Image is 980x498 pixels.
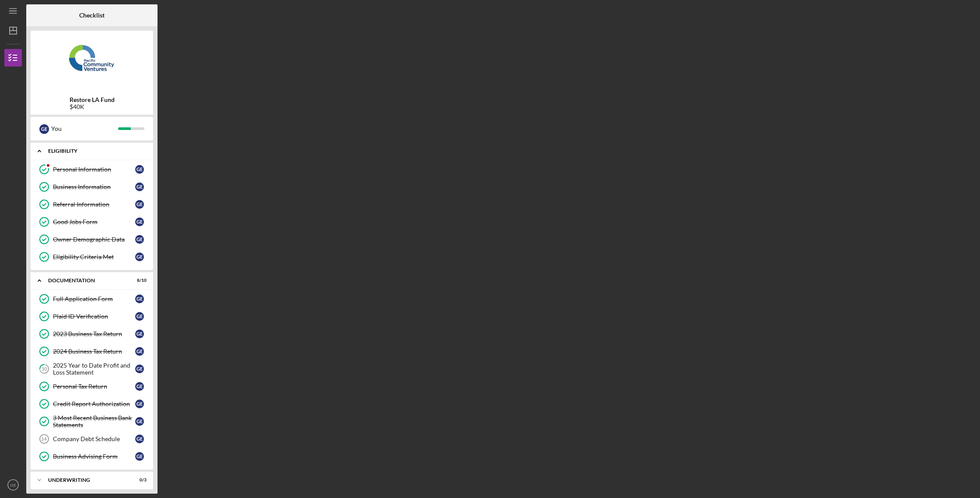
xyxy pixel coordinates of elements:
[35,213,149,231] a: Good Jobs FormGE
[135,165,144,174] div: G E
[35,378,149,395] a: Personal Tax ReturnGE
[70,96,115,103] b: Restore LA Fund
[53,218,135,225] div: Good Jobs Form
[135,452,144,461] div: G E
[35,161,149,178] a: Personal InformationGE
[35,413,149,430] a: 3 Most Recent Business Bank StatementsGE
[135,182,144,191] div: G E
[79,12,105,19] b: Checklist
[35,430,149,448] a: 14Company Debt ScheduleGE
[39,124,49,134] div: G E
[70,103,115,110] div: $40K
[53,453,135,460] div: Business Advising Form
[53,253,135,260] div: Eligibility Criteria Met
[135,382,144,391] div: G E
[135,200,144,209] div: G E
[135,365,144,373] div: G E
[42,366,47,372] tspan: 10
[135,235,144,244] div: G E
[135,400,144,408] div: G E
[131,477,147,483] div: 0 / 3
[53,295,135,302] div: Full Application Form
[35,290,149,308] a: Full Application FormGE
[35,178,149,196] a: Business InformationGE
[135,417,144,426] div: G E
[35,248,149,266] a: Eligibility Criteria MetGE
[135,330,144,338] div: G E
[53,236,135,243] div: Owner Demographic Data
[35,448,149,465] a: Business Advising FormGE
[53,400,135,407] div: Credit Report Authorization
[48,477,125,483] div: Underwriting
[53,383,135,390] div: Personal Tax Return
[48,278,125,283] div: Documentation
[10,483,16,487] text: GE
[53,362,135,376] div: 2025 Year to Date Profit and Loss Statement
[35,360,149,378] a: 102025 Year to Date Profit and Loss StatementGE
[53,201,135,208] div: Referral Information
[31,35,153,88] img: Product logo
[35,395,149,413] a: Credit Report AuthorizationGE
[135,217,144,226] div: G E
[35,325,149,343] a: 2023 Business Tax ReturnGE
[51,121,118,136] div: You
[53,330,135,337] div: 2023 Business Tax Return
[135,347,144,356] div: G E
[41,436,47,442] tspan: 14
[135,435,144,443] div: G E
[35,343,149,360] a: 2024 Business Tax ReturnGE
[53,414,135,428] div: 3 Most Recent Business Bank Statements
[35,231,149,248] a: Owner Demographic DataGE
[4,476,22,494] button: GE
[35,196,149,213] a: Referral InformationGE
[135,253,144,261] div: G E
[53,183,135,190] div: Business Information
[131,278,147,283] div: 8 / 10
[135,312,144,321] div: G E
[48,148,142,154] div: Eligibility
[53,435,135,442] div: Company Debt Schedule
[135,295,144,303] div: G E
[35,308,149,325] a: Plaid ID VerificationGE
[53,166,135,173] div: Personal Information
[53,313,135,320] div: Plaid ID Verification
[53,348,135,355] div: 2024 Business Tax Return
